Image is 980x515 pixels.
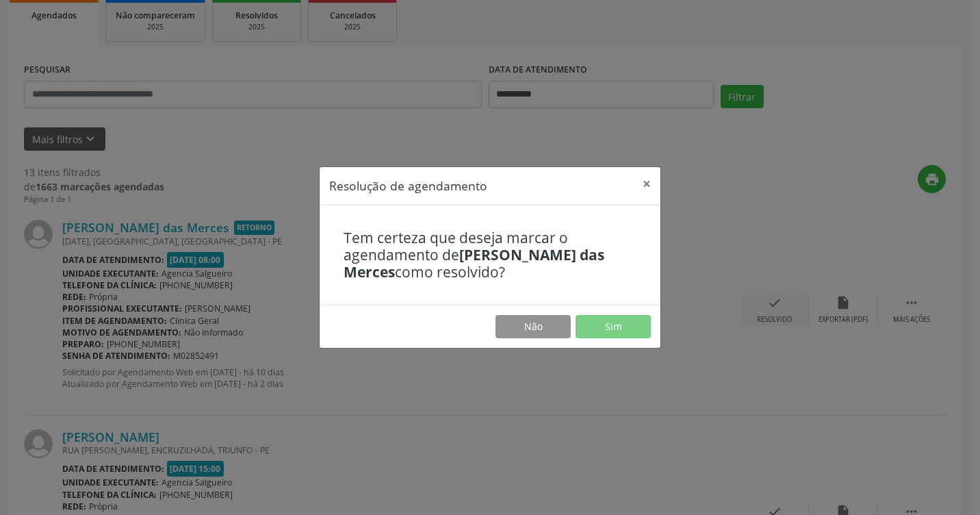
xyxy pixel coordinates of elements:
[576,315,651,338] button: Sim
[329,177,487,194] h5: Resolução de agendamento
[344,245,604,281] b: [PERSON_NAME] das Merces
[633,167,660,201] button: Close
[344,229,636,281] h4: Tem certeza que deseja marcar o agendamento de como resolvido?
[495,315,571,338] button: Não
